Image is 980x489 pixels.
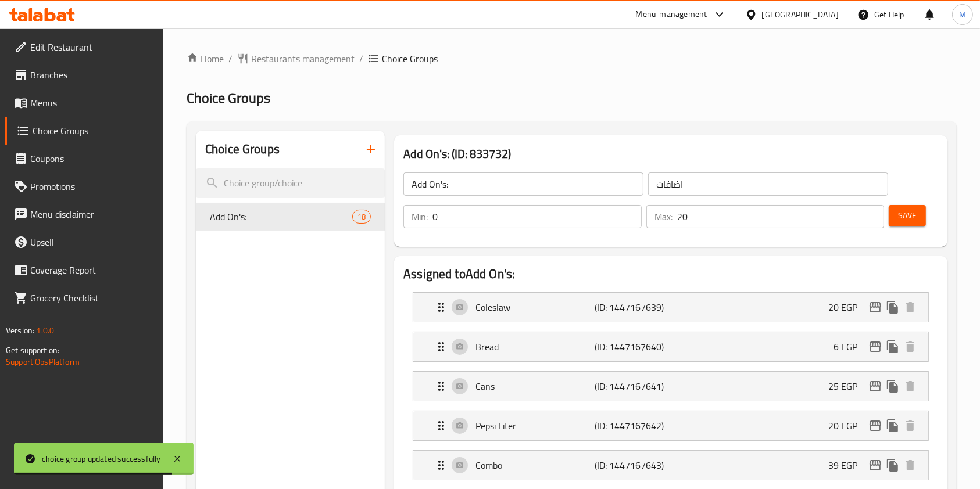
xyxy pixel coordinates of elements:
[412,210,428,224] p: Min:
[475,458,595,472] p: Combo
[30,152,155,166] span: Coupons
[205,141,280,158] h2: Choice Groups
[187,52,957,66] nav: breadcrumb
[5,145,164,172] a: Coupons
[403,287,938,327] li: Expand
[475,379,595,393] p: Cans
[828,458,867,472] p: 39 EGP
[403,145,938,163] h3: Add On's: (ID: 833732)
[30,263,155,277] span: Coverage Report
[595,379,674,393] p: (ID: 1447167641)
[33,124,155,138] span: Choice Groups
[828,300,867,314] p: 20 EGP
[475,419,595,433] p: Pepsi Liter
[413,372,928,401] div: Expand
[5,89,164,117] a: Menus
[187,85,270,111] span: Choice Groups
[210,210,352,224] span: Add On's:
[595,419,674,433] p: (ID: 1447167642)
[884,299,902,316] button: duplicate
[475,340,595,354] p: Bread
[867,377,884,395] button: edit
[196,168,385,198] input: search
[762,8,839,21] div: [GEOGRAPHIC_DATA]
[403,327,938,366] li: Expand
[5,117,164,145] a: Choice Groups
[595,300,674,314] p: (ID: 1447167639)
[884,417,902,434] button: duplicate
[251,52,355,66] span: Restaurants management
[902,417,919,434] button: delete
[30,179,155,193] span: Promotions
[834,340,867,354] p: 6 EGP
[187,52,224,66] a: Home
[382,52,438,66] span: Choice Groups
[30,68,155,82] span: Branches
[867,338,884,355] button: edit
[5,33,164,61] a: Edit Restaurant
[403,265,938,283] h2: Assigned to Add On's:
[902,456,919,474] button: delete
[5,172,164,200] a: Promotions
[353,211,370,222] span: 18
[884,377,902,395] button: duplicate
[5,256,164,284] a: Coverage Report
[828,379,867,393] p: 25 EGP
[196,203,385,231] div: Add On's:18
[413,293,928,322] div: Expand
[413,411,928,440] div: Expand
[867,417,884,434] button: edit
[30,235,155,249] span: Upsell
[228,52,233,66] li: /
[654,210,673,224] p: Max:
[403,445,938,485] li: Expand
[30,291,155,305] span: Grocery Checklist
[902,338,919,355] button: delete
[884,338,902,355] button: duplicate
[6,323,34,338] span: Version:
[30,96,155,110] span: Menus
[902,299,919,316] button: delete
[898,208,917,223] span: Save
[5,228,164,256] a: Upsell
[902,377,919,395] button: delete
[237,52,355,66] a: Restaurants management
[42,452,161,465] div: choice group updated successfully
[595,340,674,354] p: (ID: 1447167640)
[959,8,966,21] span: M
[36,323,54,338] span: 1.0.0
[5,284,164,312] a: Grocery Checklist
[6,354,80,369] a: Support.OpsPlatform
[867,299,884,316] button: edit
[403,366,938,406] li: Expand
[595,458,674,472] p: (ID: 1447167643)
[6,343,59,358] span: Get support on:
[867,456,884,474] button: edit
[5,200,164,228] a: Menu disclaimer
[636,8,707,21] div: Menu-management
[30,40,155,54] span: Edit Restaurant
[5,61,164,89] a: Branches
[884,456,902,474] button: duplicate
[413,332,928,361] div: Expand
[403,406,938,445] li: Expand
[352,210,371,224] div: Choices
[475,300,595,314] p: Coleslaw
[30,207,155,221] span: Menu disclaimer
[413,451,928,480] div: Expand
[359,52,363,66] li: /
[828,419,867,433] p: 20 EGP
[889,205,926,226] button: Save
